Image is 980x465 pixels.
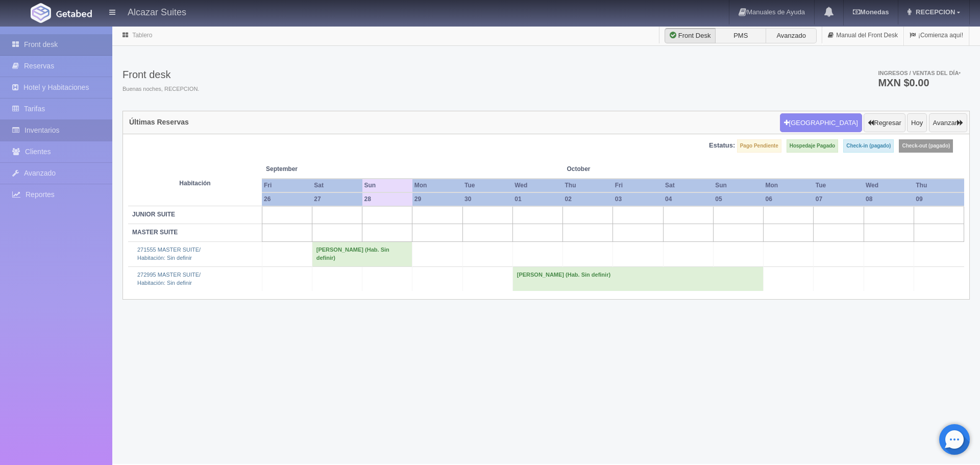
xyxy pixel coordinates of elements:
[814,179,864,192] th: Tue
[864,113,905,133] button: Regresar
[137,272,201,286] a: 272995 MASTER SUITE/Habitación: Sin definir
[853,8,889,16] b: Monedas
[31,3,51,23] img: Getabed
[613,192,663,206] th: 03
[128,5,186,18] h4: Alcazar Suites
[787,139,838,153] label: Hospedaje Pagado
[312,192,362,206] th: 27
[262,179,312,192] th: Fri
[764,179,814,192] th: Mon
[512,266,763,291] td: [PERSON_NAME] (Hab. Sin definir)
[737,139,781,153] label: Pago Pendiente
[814,192,864,206] th: 07
[913,8,955,16] span: RECEPCION
[764,192,814,206] th: 06
[412,192,462,206] th: 29
[907,113,927,133] button: Hoy
[563,192,613,206] th: 02
[822,26,903,45] a: Manual del Front Desk
[766,28,817,43] label: Avanzado
[864,179,914,192] th: Wed
[929,113,967,133] button: Avanzar
[512,179,562,192] th: Wed
[567,165,659,174] span: October
[412,179,462,192] th: Mon
[137,247,201,261] a: 271555 MASTER SUITE/Habitación: Sin definir
[713,192,763,206] th: 05
[362,179,412,192] th: Sun
[665,28,716,43] label: Front Desk
[512,192,562,206] th: 01
[878,78,961,88] h3: MXN $0.00
[179,180,210,187] strong: Habitación
[904,26,969,45] a: ¡Comienza aquí!
[715,28,766,43] label: PMS
[899,139,953,153] label: Check-out (pagado)
[462,192,512,206] th: 30
[122,69,199,80] h3: Front desk
[132,211,175,218] b: JUNIOR SUITE
[709,141,735,151] label: Estatus:
[713,179,763,192] th: Sun
[122,85,199,93] span: Buenas noches, RECEPCION.
[563,179,613,192] th: Thu
[914,179,964,192] th: Thu
[132,32,152,39] a: Tablero
[56,10,92,17] img: Getabed
[843,139,894,153] label: Check-in (pagado)
[462,179,512,192] th: Tue
[362,192,412,206] th: 28
[914,192,964,206] th: 09
[613,179,663,192] th: Fri
[663,179,713,192] th: Sat
[262,192,312,206] th: 26
[780,113,862,133] button: [GEOGRAPHIC_DATA]
[312,179,362,192] th: Sat
[132,229,178,236] b: MASTER SUITE
[864,192,914,206] th: 08
[312,242,412,266] td: [PERSON_NAME] (Hab. Sin definir)
[878,70,961,76] span: Ingresos / Ventas del día
[129,118,189,126] h4: Últimas Reservas
[663,192,713,206] th: 04
[266,165,358,174] span: September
